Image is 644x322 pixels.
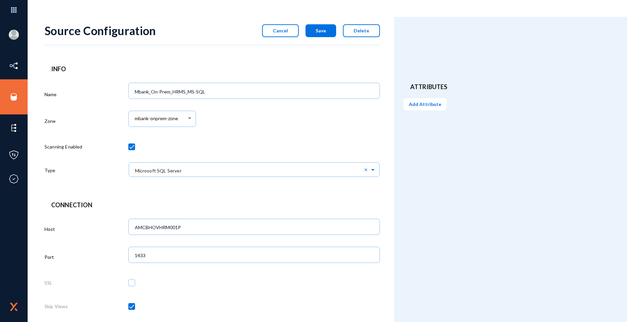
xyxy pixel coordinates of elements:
[44,225,55,233] label: Host
[51,200,373,210] header: Connection
[44,303,68,310] label: Skip Views
[135,252,377,259] input: 1433
[44,167,56,174] label: Type
[409,101,441,107] span: Add Attribute
[9,61,19,71] img: icon-inventory.svg
[273,28,288,33] span: Cancel
[404,98,447,110] button: Add Attribute
[44,24,156,37] div: Source Configuration
[44,91,57,98] label: Name
[9,92,19,102] img: icon-sources.svg
[9,150,19,160] img: icon-policies.svg
[44,279,52,286] label: SSL
[9,30,19,40] img: blank-profile-picture.png
[410,82,611,91] header: Attributes
[305,24,336,37] button: Save
[262,24,299,37] button: Cancel
[44,117,56,125] label: Zone
[316,28,326,33] span: Save
[343,24,380,37] button: Delete
[4,3,24,17] img: app launcher
[135,116,178,122] span: mbank-onprem-zone
[9,174,19,184] img: icon-compliance.svg
[364,166,370,172] span: Clear all
[44,143,83,150] label: Scanning Enabled
[51,64,373,74] header: Info
[354,28,369,33] span: Delete
[9,123,19,133] img: icon-elements.svg
[44,253,54,261] label: Port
